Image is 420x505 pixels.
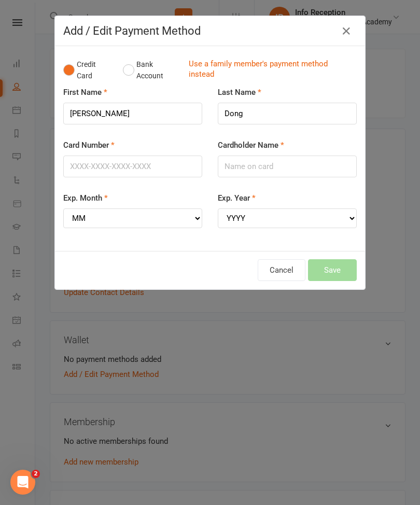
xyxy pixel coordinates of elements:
button: Close [338,23,355,39]
input: Name on card [218,156,357,177]
button: Bank Account [123,54,180,86]
button: Cancel [258,259,305,281]
span: 2 [32,470,40,478]
a: Use a family member's payment method instead [189,59,352,82]
label: First Name [63,86,107,99]
label: Exp. Month [63,192,108,204]
label: Exp. Year [218,192,256,204]
button: Credit Card [63,54,112,86]
label: Card Number [63,139,115,151]
input: XXXX-XXXX-XXXX-XXXX [63,156,202,177]
label: Last Name [218,86,261,99]
label: Cardholder Name [218,139,284,151]
iframe: Intercom live chat [10,470,35,495]
h4: Add / Edit Payment Method [63,24,357,37]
